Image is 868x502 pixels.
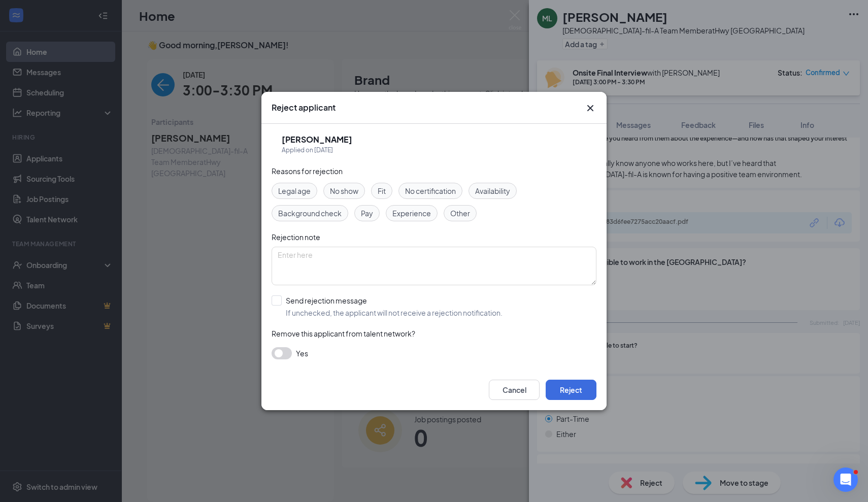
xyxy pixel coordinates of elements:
[282,145,352,155] div: Applied on [DATE]
[361,208,373,219] span: Pay
[272,232,320,242] span: Rejection note
[489,380,540,400] button: Cancel
[296,347,308,359] span: Yes
[278,185,311,196] span: Legal age
[278,208,342,219] span: Background check
[378,185,386,196] span: Fit
[833,467,858,492] iframe: Intercom live chat
[282,134,352,145] h5: [PERSON_NAME]
[475,185,510,196] span: Availability
[450,208,470,219] span: Other
[272,329,415,338] span: Remove this applicant from talent network?
[272,166,343,176] span: Reasons for rejection
[405,185,456,196] span: No certification
[584,102,596,114] svg: Cross
[330,185,358,196] span: No show
[584,102,596,114] button: Close
[392,208,431,219] span: Experience
[272,102,336,113] h3: Reject applicant
[546,380,596,400] button: Reject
